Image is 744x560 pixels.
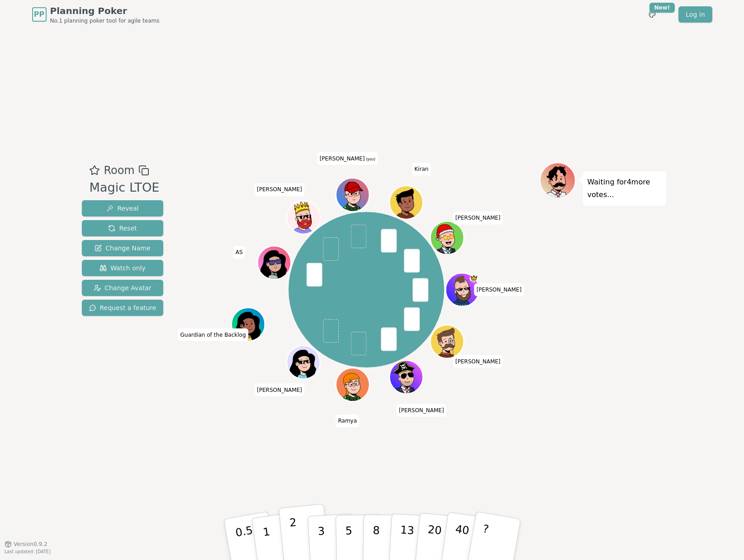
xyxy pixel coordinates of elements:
[82,220,164,236] button: Reset
[412,163,431,176] span: Click to change your name
[94,283,152,292] span: Change Avatar
[89,303,156,312] span: Request a feature
[397,404,446,417] span: Click to change your name
[255,384,304,396] span: Click to change your name
[14,541,47,548] span: Version 0.9.2
[453,212,503,225] span: Click to change your name
[365,157,375,161] span: (you)
[474,283,524,296] span: Click to change your name
[5,549,51,554] span: Last updated: [DATE]
[32,5,160,24] a: PPPlanning PokerNo.1 planning poker tool for agile teams
[453,355,503,368] span: Click to change your name
[336,415,359,428] span: Click to change your name
[178,329,248,341] span: Click to change your name
[233,246,245,259] span: Click to change your name
[34,9,44,20] span: PP
[82,280,164,296] button: Change Avatar
[255,184,304,196] span: Click to change your name
[50,17,160,24] span: No.1 planning poker tool for agile teams
[108,224,137,233] span: Reset
[678,6,712,23] a: Log in
[82,240,164,256] button: Change Name
[82,260,164,276] button: Watch only
[649,3,675,13] div: New!
[5,541,47,548] button: Version0.9.2
[318,152,378,165] span: Click to change your name
[469,274,478,283] span: Blake is the host
[337,179,368,210] button: Click to change your avatar
[104,162,134,179] span: Room
[106,204,138,213] span: Reveal
[82,300,164,316] button: Request a feature
[89,162,100,179] button: Add as favourite
[100,264,146,273] span: Watch only
[89,179,159,197] div: Magic LTOE
[644,6,660,23] button: New!
[82,200,164,216] button: Reveal
[588,176,662,201] p: Waiting for 4 more votes...
[50,5,160,17] span: Planning Poker
[95,244,150,253] span: Change Name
